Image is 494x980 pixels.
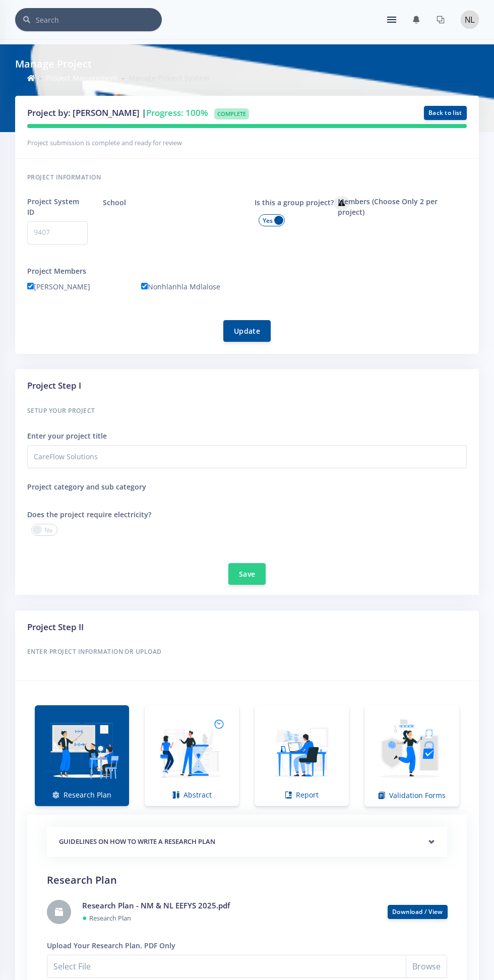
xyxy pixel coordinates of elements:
[43,711,121,789] img: Research Plan
[89,913,131,923] small: Research Plan
[388,905,448,919] button: Download / View
[27,481,146,492] label: Project category and sub category
[27,106,315,119] h3: Project by: [PERSON_NAME] |
[27,221,88,244] p: 9407
[118,73,210,83] li: Manage Project System
[47,940,175,951] label: Upload Your Research Plan. PDF Only
[27,445,467,468] input: Title
[27,283,34,289] input: [PERSON_NAME]
[27,509,151,520] label: Does the project require electricity?
[255,196,350,210] label: Is this a group project?
[263,711,341,789] img: Report
[27,431,107,441] label: Enter your project title
[27,73,210,83] nav: breadcrumb
[145,705,239,806] a: Abstract
[255,705,349,806] a: Report
[228,563,266,585] button: Save
[27,404,467,417] h6: Setup your Project
[141,283,148,289] input: Nonhlanhla Mdlalose
[373,711,451,790] img: Validation Forms
[27,138,182,147] small: Project submission is complete and ready for review
[364,705,459,807] a: Validation Forms
[47,873,447,888] h2: Research Plan
[103,197,126,208] label: School
[82,912,87,923] span: ●
[27,281,90,292] label: [PERSON_NAME]
[27,645,467,658] h6: Enter Project Information or Upload
[146,107,208,118] span: Progress: 100%
[82,900,230,910] a: Research Plan - NM & NL EEFYS 2025.pdf
[36,8,162,31] input: Search
[27,621,467,634] h3: Project Step II
[27,266,86,276] label: Project Members
[27,379,467,392] h3: Project Step I
[461,11,479,29] img: Image placeholder
[338,196,459,217] label: Members (Choose Only 2 per project)
[141,281,220,292] label: Nonhlanhla Mdlalose
[223,320,271,342] button: Update
[35,705,129,806] a: Research Plan
[46,73,118,83] a: Project Management
[453,9,479,31] a: Image placeholder
[27,196,88,217] label: Project System ID
[59,837,435,847] h5: GUIDELINES ON HOW TO WRITE A RESEARCH PLAN
[392,907,443,916] a: Download / View
[214,108,249,119] span: Complete
[153,711,231,789] img: Abstract
[424,106,467,120] a: Back to list
[27,171,467,184] h6: Project information
[15,56,92,72] h6: Manage Project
